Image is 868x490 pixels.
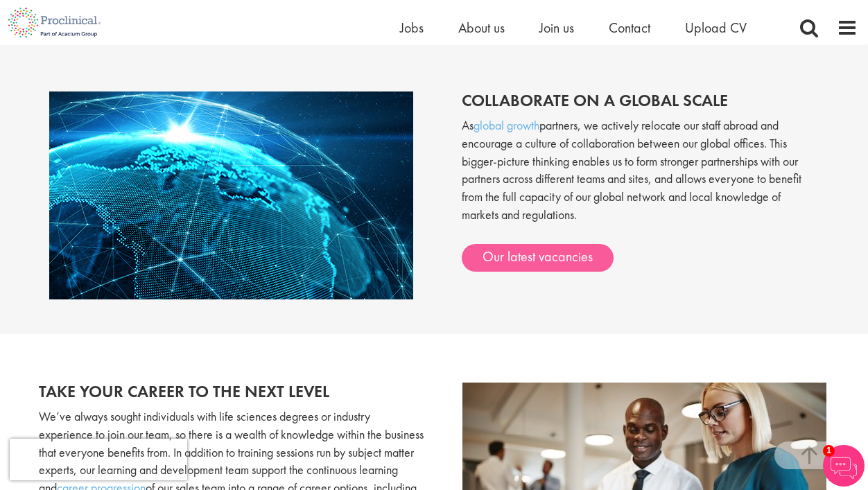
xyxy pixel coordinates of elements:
[39,383,424,401] h2: Take your career to the next level
[609,19,650,37] a: Contact
[474,117,539,133] a: global growth
[823,445,835,457] span: 1
[462,116,819,237] p: As partners, we actively relocate our staff abroad and encourage a culture of collaboration betwe...
[823,445,865,487] img: Chatbot
[400,19,424,37] a: Jobs
[685,19,747,37] a: Upload CV
[10,439,187,480] iframe: reCAPTCHA
[462,91,819,110] h2: Collaborate on a global scale
[462,244,614,272] a: Our latest vacancies
[539,19,574,37] a: Join us
[458,19,505,37] a: About us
